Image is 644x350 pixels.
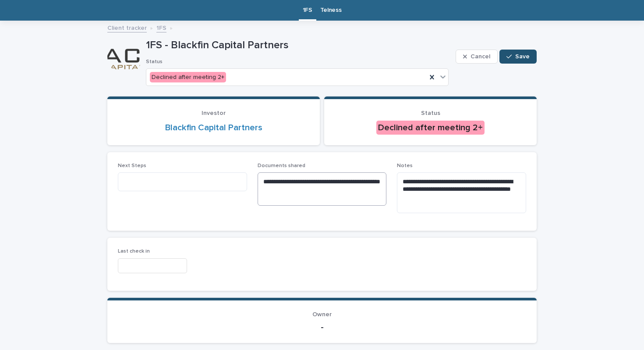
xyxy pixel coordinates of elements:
[107,22,147,32] a: Client tracker
[146,59,163,64] span: Status
[156,22,166,32] a: 1FS
[146,39,452,52] p: 1FS - Blackfin Capital Partners
[258,163,305,168] span: Documents shared
[471,54,490,60] span: Cancel
[202,110,226,116] span: Investor
[150,72,226,83] div: Declined after meeting 2+
[515,54,530,60] span: Save
[165,122,262,133] a: Blackfin Capital Partners
[312,311,332,318] span: Owner
[421,110,440,116] span: Status
[118,249,150,254] span: Last check in
[118,163,146,168] span: Next Steps
[397,163,413,168] span: Notes
[376,121,485,135] div: Declined after meeting 2+
[456,50,498,64] button: Cancel
[499,50,537,64] button: Save
[118,322,526,332] p: -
